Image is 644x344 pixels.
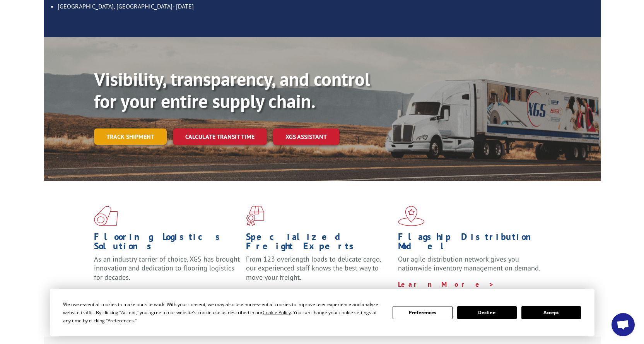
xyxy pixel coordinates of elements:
span: As an industry carrier of choice, XGS has brought innovation and dedication to flooring logistics... [94,255,240,282]
a: Learn More > [398,280,494,289]
a: Calculate transit time [173,128,267,145]
button: Preferences [393,306,452,319]
div: Cookie Consent Prompt [50,289,594,336]
img: xgs-icon-flagship-distribution-model-red [398,206,425,226]
b: Visibility, transparency, and control for your entire supply chain. [94,67,370,113]
span: Cookie Policy [263,309,291,316]
li: [GEOGRAPHIC_DATA], [GEOGRAPHIC_DATA]- [DATE] [58,1,593,11]
h1: Flagship Distribution Model [398,232,544,255]
h1: Specialized Freight Experts [246,232,392,255]
a: Open chat [612,313,635,336]
button: Accept [521,306,581,319]
span: Preferences [108,317,134,324]
a: XGS ASSISTANT [273,128,339,145]
p: From 123 overlength loads to delicate cargo, our experienced staff knows the best way to move you... [246,255,392,289]
h1: Flooring Logistics Solutions [94,232,240,255]
img: xgs-icon-total-supply-chain-intelligence-red [94,206,118,226]
button: Decline [457,306,517,319]
div: We use essential cookies to make our site work. With your consent, we may also use non-essential ... [63,300,383,325]
img: xgs-icon-focused-on-flooring-red [246,206,264,226]
span: Our agile distribution network gives you nationwide inventory management on demand. [398,255,540,273]
a: Track shipment [94,128,167,145]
